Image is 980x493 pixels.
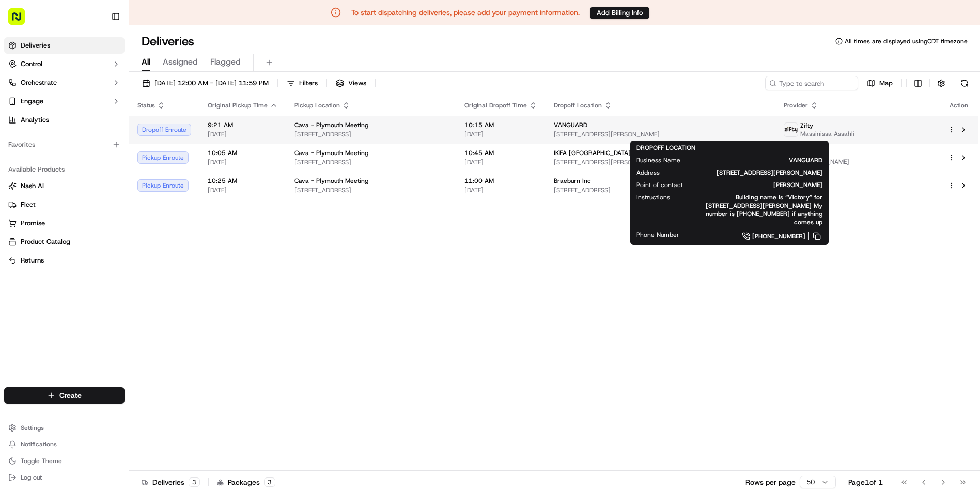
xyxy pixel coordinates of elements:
[697,156,822,164] span: VANGUARD
[294,177,368,185] span: Cava - Plymouth Meeting
[217,477,275,487] div: Packages
[4,56,125,72] button: Control
[294,130,448,138] span: [STREET_ADDRESS]
[464,130,537,138] span: [DATE]
[464,186,537,194] span: [DATE]
[21,181,44,191] span: Nash AI
[948,101,970,110] div: Action
[208,177,278,185] span: 10:25 AM
[464,158,537,166] span: [DATE]
[21,237,70,246] span: Product Catalog
[800,121,813,130] span: Zifty
[696,230,822,242] a: [PHONE_NUMBER]
[154,79,269,88] span: [DATE] 12:00 AM - [DATE] 11:59 PM
[464,149,537,157] span: 10:45 AM
[348,79,366,88] span: Views
[636,230,679,239] span: Phone Number
[464,177,537,185] span: 11:00 AM
[264,477,275,487] div: 3
[4,421,125,435] button: Settings
[862,76,897,90] button: Map
[554,130,767,138] span: [STREET_ADDRESS][PERSON_NAME]
[4,178,125,194] button: Nash AI
[4,37,125,54] a: Deliveries
[8,256,120,265] a: Returns
[294,186,448,194] span: [STREET_ADDRESS]
[4,196,125,213] button: Fleet
[294,158,448,166] span: [STREET_ADDRESS]
[765,76,858,90] input: Type to search
[636,144,695,152] span: DROPOFF LOCATION
[21,59,42,69] span: Control
[294,149,368,157] span: Cava - Plymouth Meeting
[282,76,322,90] button: Filters
[21,219,45,228] span: Promise
[208,101,268,110] span: Original Pickup Time
[4,74,125,91] button: Orchestrate
[4,454,125,468] button: Toggle Theme
[4,387,125,404] button: Create
[4,93,125,110] button: Engage
[699,181,822,189] span: [PERSON_NAME]
[21,256,44,265] span: Returns
[4,215,125,232] button: Promise
[21,78,57,87] span: Orchestrate
[636,168,660,177] span: Address
[4,470,125,485] button: Log out
[4,252,125,269] button: Returns
[351,7,580,18] p: To start dispatching deliveries, please add your payment information.
[848,477,883,487] div: Page 1 of 1
[845,37,968,45] span: All times are displayed using CDT timezone
[4,234,125,250] button: Product Catalog
[21,473,42,482] span: Log out
[687,193,822,226] span: Building name is “Victory” for [STREET_ADDRESS][PERSON_NAME] My number is [PHONE_NUMBER] if anyth...
[59,390,82,400] span: Create
[142,56,150,68] span: All
[21,41,50,50] span: Deliveries
[464,121,537,129] span: 10:15 AM
[636,156,680,164] span: Business Name
[142,33,194,50] h1: Deliveries
[636,193,670,202] span: Instructions
[331,76,371,90] button: Views
[8,181,120,191] a: Nash AI
[554,121,587,129] span: VANGUARD
[745,477,796,487] p: Rows per page
[208,186,278,194] span: [DATE]
[957,76,972,90] button: Refresh
[137,101,155,110] span: Status
[299,79,318,88] span: Filters
[636,181,683,189] span: Point of contact
[8,219,120,228] a: Promise
[8,237,120,246] a: Product Catalog
[21,440,57,449] span: Notifications
[590,7,649,19] button: Add Billing Info
[137,76,273,90] button: [DATE] 12:00 AM - [DATE] 11:59 PM
[210,56,241,68] span: Flagged
[189,477,200,487] div: 3
[784,123,798,136] img: zifty-logo-trans-sq.png
[554,186,767,194] span: [STREET_ADDRESS]
[163,56,198,68] span: Assigned
[554,158,767,166] span: [STREET_ADDRESS][PERSON_NAME]
[554,177,591,185] span: Braeburn Inc
[208,121,278,129] span: 9:21 AM
[879,79,893,88] span: Map
[208,130,278,138] span: [DATE]
[294,101,340,110] span: Pickup Location
[294,121,368,129] span: Cava - Plymouth Meeting
[8,200,120,209] a: Fleet
[4,112,125,128] a: Analytics
[676,168,822,177] span: [STREET_ADDRESS][PERSON_NAME]
[208,149,278,157] span: 10:05 AM
[21,457,62,465] span: Toggle Theme
[784,101,808,110] span: Provider
[208,158,278,166] span: [DATE]
[142,477,200,487] div: Deliveries
[554,101,602,110] span: Dropoff Location
[21,200,36,209] span: Fleet
[4,136,125,153] div: Favorites
[464,101,527,110] span: Original Dropoff Time
[554,149,631,157] span: IKEA [GEOGRAPHIC_DATA]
